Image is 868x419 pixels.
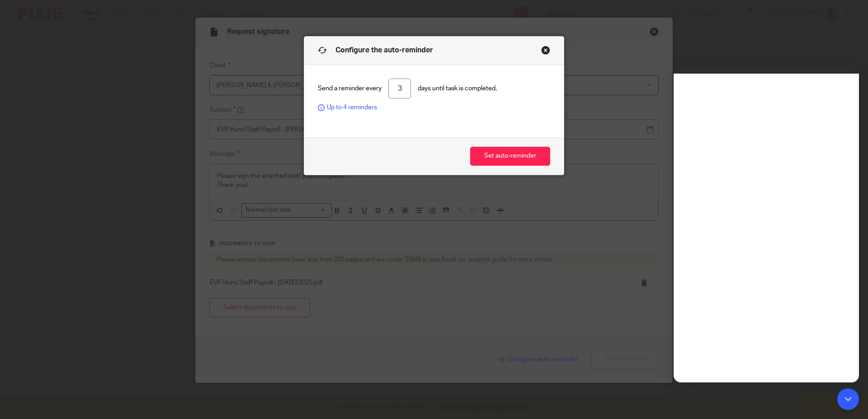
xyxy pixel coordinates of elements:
[418,84,497,93] span: days until task is completed.
[335,47,433,54] span: Configure the auto-reminder
[318,103,377,112] span: Up to 4 reminders
[318,84,382,93] span: Send a reminder every
[541,46,550,55] button: Close modal
[470,147,550,166] button: Set auto-reminder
